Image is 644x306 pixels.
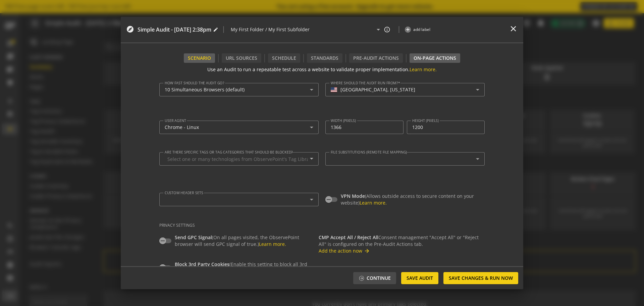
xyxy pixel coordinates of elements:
div: Scenario [184,53,215,63]
mat-label: Are there specific tags or tag categories that should be blocked? [165,150,293,155]
mat-icon: explore [126,25,134,33]
div: [GEOGRAPHIC_DATA], [US_STATE] [340,87,415,93]
mat-label: File substitutions (remote file mapping) [331,150,407,155]
mat-icon: arrow_drop_down [304,155,320,163]
span: Simple Audit - [DATE] 2:38pm [138,26,211,34]
mat-label: Custom Header sets [165,190,203,195]
label: (Enable this setting to block all 3rd party cookies.) [171,261,317,274]
button: Continue [353,272,396,284]
a: Learn more. [410,66,437,73]
span: Save Changes & Run Now [449,272,513,284]
op-folder-and-sub-folder-field: My First Folder / My First Subfolder [225,20,390,39]
span: Chrome - Linux [165,124,199,130]
input: Select or create new folder/sub-folder [231,26,374,34]
a: Learn more. [360,200,387,206]
button: add label [404,26,430,33]
span: | [397,24,401,35]
span: Block 3rd Party Cookies [175,261,229,267]
mat-label: How fast should the audit go? [165,80,224,85]
span: Continue [367,272,391,284]
div: On-Page Actions [410,53,460,63]
span: | [222,24,225,35]
mat-icon: arrow_drop_down [374,26,382,34]
span: 10 Simultaneous Browsers (default) [165,86,245,93]
mat-label: User agent [165,118,186,123]
div: URL Sources [222,53,261,63]
mat-icon: add_circle [404,26,412,33]
mat-icon: close [509,24,518,33]
label: (On all pages visited, the ObservePoint browser will send GPC signal of true.) [171,234,317,248]
input: Select one or many technologies from ObservePoint's Tag Library to be blocked. [167,157,308,162]
mat-label: Where should the audit run from? [331,80,398,85]
button: Save Changes & Run Now [443,272,518,284]
mat-label: Height (pixels) [412,118,439,123]
mat-icon: edit [213,27,218,32]
span: Save Audit [407,272,433,284]
mat-label: Width (pixels) [331,118,356,123]
div: Consent management "Accept All" or "Reject All" is configured on the Pre-Audit Actions tab. [319,234,485,254]
label: (Allows outside access to secure content on your website) [337,193,483,206]
span: add label [413,27,430,32]
a: Learn more. [259,241,286,247]
mat-icon: info_outline [384,26,390,33]
span: VPN Mode [341,193,365,199]
h2: Privacy Settings [159,223,485,227]
span: CMP Accept All / Reject All [319,234,378,241]
div: Standards [307,53,342,63]
button: Add the action now [319,248,370,254]
span: Send GPC Signal [175,234,212,241]
div: Use an Audit to run a repeatable test across a website to validate proper implementation. [207,66,437,73]
div: Schedule [268,53,300,63]
button: Save Audit [401,272,438,284]
mat-icon: arrow_forward [364,248,370,254]
div: Pre-audit Actions [349,53,403,63]
audit-editor-header-name-control: Simple Audit - 25 September 2025 | 2:38pm [138,20,218,39]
